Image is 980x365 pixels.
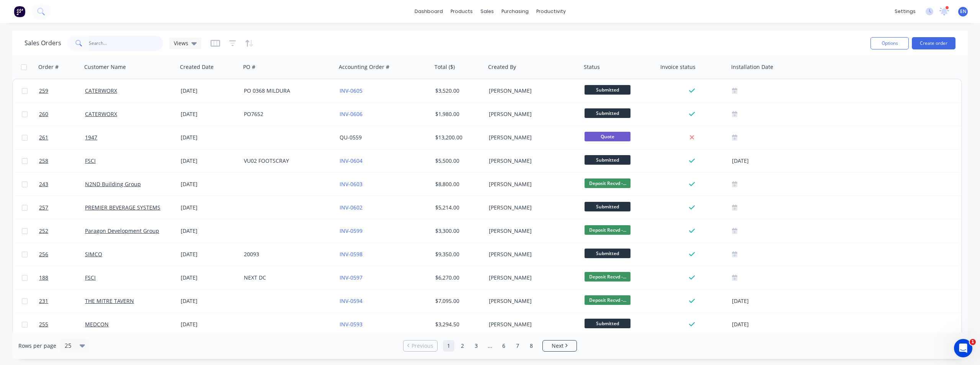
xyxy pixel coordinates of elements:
[85,87,117,94] a: CATERWORX
[85,321,109,328] a: MEDCON
[89,36,163,51] input: Search...
[489,157,574,165] div: [PERSON_NAME]
[403,342,437,350] a: Previous page
[489,110,574,118] div: [PERSON_NAME]
[552,342,563,350] span: Next
[732,296,815,306] div: [DATE]
[512,340,523,352] a: Page 7
[340,227,363,234] a: INV-0599
[543,342,577,350] a: Next page
[871,37,909,49] button: Options
[340,321,363,328] a: INV-0593
[84,63,126,71] div: Customer Name
[39,126,85,149] a: 261
[435,87,480,95] div: $3,520.00
[435,134,480,141] div: $13,200.00
[585,178,630,188] span: Deposit Recvd -...
[435,227,480,235] div: $3,300.00
[174,39,188,47] span: Views
[532,6,570,17] div: productivity
[484,340,496,352] a: Jump forward
[443,340,454,352] a: Page 1 is your current page
[489,274,574,282] div: [PERSON_NAME]
[585,272,630,282] span: Deposit Recvd -...
[85,110,117,118] a: CATERWORX
[181,180,238,188] div: [DATE]
[585,85,630,95] span: Submitted
[585,225,630,235] span: Deposit Recvd -...
[585,155,630,165] span: Submitted
[891,6,920,17] div: settings
[435,321,480,328] div: $3,294.50
[435,204,480,211] div: $5,214.00
[489,250,574,258] div: [PERSON_NAME]
[732,320,815,329] div: [DATE]
[489,134,574,141] div: [PERSON_NAME]
[85,274,96,281] a: FSCI
[85,134,97,141] a: 1947
[526,340,537,352] a: Page 8
[181,297,238,305] div: [DATE]
[18,342,56,350] span: Rows per page
[244,87,329,95] div: PO 0368 MILDURA
[39,149,85,172] a: 258
[434,63,455,71] div: Total ($)
[584,63,600,71] div: Status
[339,63,389,71] div: Accounting Order #
[447,6,477,17] div: products
[912,37,955,49] button: Create order
[39,110,48,118] span: 260
[340,180,363,188] a: INV-0603
[39,290,85,313] a: 231
[85,250,102,258] a: SIMCO
[39,274,48,282] span: 188
[39,297,48,305] span: 231
[435,297,480,305] div: $7,095.00
[400,340,580,352] ul: Pagination
[585,108,630,118] span: Submitted
[954,339,972,357] iframe: Intercom live chat
[488,63,516,71] div: Created By
[39,196,85,219] a: 257
[39,87,48,95] span: 259
[498,6,532,17] div: purchasing
[731,63,773,71] div: Installation Date
[585,249,630,258] span: Submitted
[39,180,48,188] span: 243
[85,157,96,164] a: FSCI
[244,250,329,258] div: 20093
[244,110,329,118] div: PO7652
[181,250,238,258] div: [DATE]
[585,319,630,328] span: Submitted
[732,156,815,166] div: [DATE]
[585,202,630,211] span: Submitted
[435,180,480,188] div: $8,800.00
[181,157,238,165] div: [DATE]
[39,157,48,165] span: 258
[39,103,85,126] a: 260
[340,297,363,304] a: INV-0594
[39,134,48,141] span: 261
[39,227,48,235] span: 252
[489,204,574,211] div: [PERSON_NAME]
[39,204,48,211] span: 257
[960,8,966,15] span: EN
[39,266,85,289] a: 188
[660,63,696,71] div: Invoice status
[489,321,574,328] div: [PERSON_NAME]
[498,340,510,352] a: Page 6
[85,227,159,234] a: Paragon Development Group
[244,274,329,282] div: NEXT DC
[85,180,141,188] a: N2ND Building Group
[489,297,574,305] div: [PERSON_NAME]
[585,132,630,141] span: Quote
[39,219,85,242] a: 252
[489,87,574,95] div: [PERSON_NAME]
[489,227,574,235] div: [PERSON_NAME]
[244,157,329,165] div: VU02 FOOTSCRAY
[435,110,480,118] div: $1,980.00
[435,157,480,165] div: $5,500.00
[39,250,48,258] span: 256
[457,340,468,352] a: Page 2
[435,274,480,282] div: $6,270.00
